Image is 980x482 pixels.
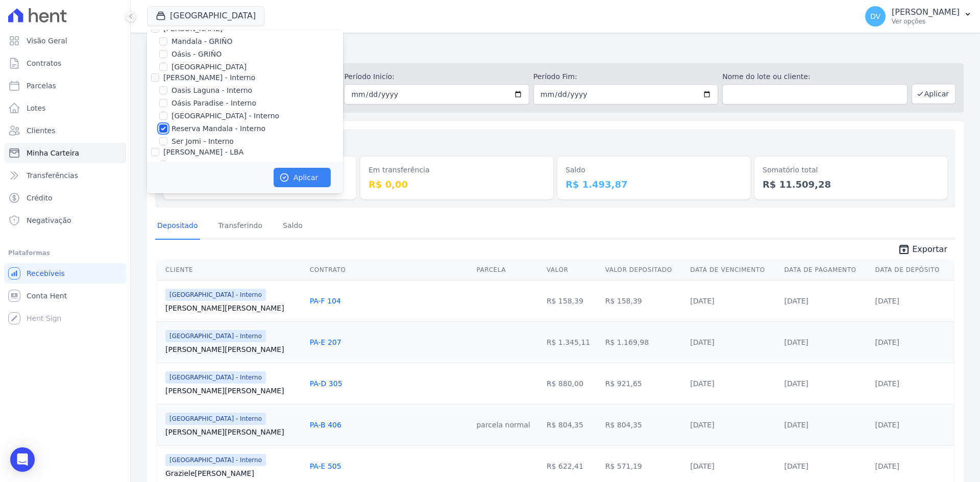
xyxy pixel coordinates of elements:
[165,371,266,384] span: [GEOGRAPHIC_DATA] - Interno
[686,260,780,281] th: Data de Vencimento
[281,213,305,240] a: Saldo
[27,36,67,46] span: Visão Geral
[566,165,742,175] dt: Saldo
[476,421,530,429] a: parcela normal
[10,447,35,472] div: Open Intercom Messenger
[912,84,955,104] button: Aplicar
[171,62,247,72] label: [GEOGRAPHIC_DATA]
[722,71,907,82] label: Nome do lote ou cliente:
[27,148,79,158] span: Minha Carteira
[165,427,302,437] a: [PERSON_NAME][PERSON_NAME]
[690,297,714,305] a: [DATE]
[27,193,53,203] span: Crédito
[171,160,240,170] label: Oasis Laguna - LBA
[4,188,126,208] a: Crédito
[780,260,871,281] th: Data de Pagamento
[4,286,126,306] a: Conta Hent
[157,260,306,281] th: Cliente
[566,177,742,191] dd: R$ 1.493,87
[165,303,302,313] a: [PERSON_NAME][PERSON_NAME]
[165,386,302,396] a: [PERSON_NAME][PERSON_NAME]
[4,165,126,186] a: Transferências
[784,421,808,429] a: [DATE]
[784,462,808,470] a: [DATE]
[875,462,899,470] a: [DATE]
[690,421,714,429] a: [DATE]
[4,210,126,231] a: Negativação
[27,81,56,91] span: Parcelas
[601,260,687,281] th: Valor Depositado
[163,148,243,156] label: [PERSON_NAME] - LBA
[310,297,341,305] a: PA-F 104
[543,404,601,445] td: R$ 804,35
[216,213,265,240] a: Transferindo
[4,263,126,284] a: Recebíveis
[8,247,122,259] div: Plataformas
[912,243,947,256] span: Exportar
[543,363,601,404] td: R$ 880,00
[4,120,126,141] a: Clientes
[310,338,341,346] a: PA-E 207
[472,260,542,281] th: Parcela
[857,2,980,31] button: DV [PERSON_NAME] Ver opções
[763,165,939,175] dt: Somatório total
[306,260,473,281] th: Contrato
[310,421,341,429] a: PA-B 406
[165,413,266,425] span: [GEOGRAPHIC_DATA] - Interno
[171,49,222,60] label: Oásis - GRIÑO
[763,177,939,191] dd: R$ 11.509,28
[601,321,687,363] td: R$ 1.169,98
[543,280,601,321] td: R$ 158,39
[27,268,65,278] span: Recebíveis
[147,41,964,59] h2: Minha Carteira
[310,379,342,388] a: PA-D 305
[690,462,714,470] a: [DATE]
[163,73,255,82] label: [PERSON_NAME] - Interno
[601,363,687,404] td: R$ 921,65
[870,13,880,20] span: DV
[171,36,233,47] label: Mandala - GRIÑO
[165,330,266,342] span: [GEOGRAPHIC_DATA] - Interno
[147,6,264,26] button: [GEOGRAPHIC_DATA]
[690,338,714,346] a: [DATE]
[690,379,714,388] a: [DATE]
[171,98,256,109] label: Oásis Paradise - Interno
[155,213,200,240] a: Depositado
[601,404,687,445] td: R$ 804,35
[892,17,960,26] p: Ver opções
[171,123,265,134] label: Reserva Mandala - Interno
[533,71,718,82] label: Período Fim:
[892,7,960,17] p: [PERSON_NAME]
[369,177,545,191] dd: R$ 0,00
[27,170,78,181] span: Transferências
[543,321,601,363] td: R$ 1.345,11
[165,454,266,466] span: [GEOGRAPHIC_DATA] - Interno
[4,53,126,73] a: Contratos
[274,168,331,187] button: Aplicar
[543,260,601,281] th: Valor
[898,243,910,256] i: unarchive
[27,103,46,113] span: Lotes
[27,215,71,225] span: Negativação
[784,297,808,305] a: [DATE]
[871,260,953,281] th: Data de Depósito
[27,125,55,136] span: Clientes
[4,143,126,163] a: Minha Carteira
[369,165,545,175] dt: Em transferência
[171,136,234,147] label: Ser Jomi - Interno
[165,289,266,301] span: [GEOGRAPHIC_DATA] - Interno
[4,75,126,96] a: Parcelas
[310,462,341,470] a: PA-E 505
[4,31,126,51] a: Visão Geral
[875,421,899,429] a: [DATE]
[165,468,302,478] a: Graziele[PERSON_NAME]
[875,338,899,346] a: [DATE]
[171,85,252,96] label: Oasis Laguna - Interno
[165,344,302,354] a: [PERSON_NAME][PERSON_NAME]
[601,280,687,321] td: R$ 158,39
[784,338,808,346] a: [DATE]
[784,379,808,388] a: [DATE]
[4,98,126,118] a: Lotes
[171,111,279,121] label: [GEOGRAPHIC_DATA] - Interno
[875,379,899,388] a: [DATE]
